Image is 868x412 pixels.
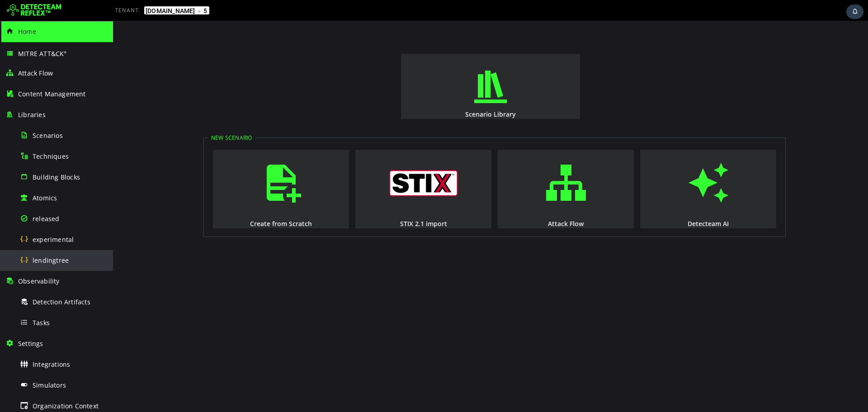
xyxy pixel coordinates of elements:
div: Detecteam AI [526,199,664,207]
button: Scenario Library [288,33,467,98]
span: Scenarios [33,131,63,140]
span: MITRE ATT&CK [18,49,67,58]
div: Create from Scratch [99,199,237,207]
span: Atomics [33,194,57,202]
sup: ® [64,50,66,54]
span: Home [18,27,36,36]
span: Observability [18,277,60,285]
span: Settings [18,339,43,348]
div: Scenario Library [287,89,468,98]
button: Create from Scratch [100,129,236,208]
span: released [33,214,60,223]
button: Detecteam AI [527,129,663,208]
img: logo_stix.svg [276,149,345,175]
span: Detection Artifacts [33,298,90,306]
span: Content Management [18,90,86,98]
div: Task Notifications [846,5,863,19]
span: Building Blocks [33,173,80,181]
legend: New Scenario [94,113,142,121]
span: Organization Context [33,402,99,410]
span: Simulators [33,381,66,389]
button: STIX 2.1 import [242,129,378,208]
span: TENANT: [115,7,141,14]
img: Detecteam logo [7,3,61,18]
span: Techniques [33,152,69,161]
span: experimental [33,235,74,244]
span: Attack Flow [18,69,53,77]
button: Attack Flow [385,129,521,208]
span: Tasks [33,318,50,327]
div: Attack Flow [384,199,522,207]
div: STIX 2.1 import [241,199,379,207]
span: lendingtree [33,256,69,265]
span: Integrations [33,360,70,369]
span: Libraries [18,110,46,119]
span: [DOMAIN_NAME] [144,7,195,14]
